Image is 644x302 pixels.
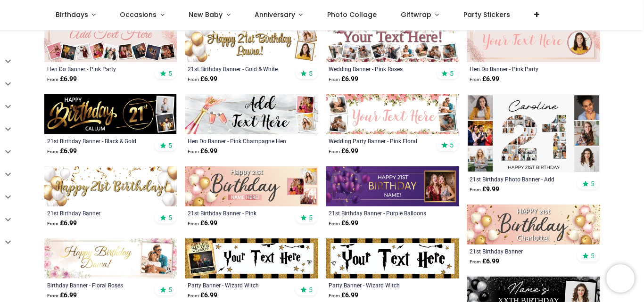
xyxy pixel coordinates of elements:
span: From [470,77,481,82]
img: Personalised Happy 21st Birthday Banner - Pink - Custom Name & 3 Photo Upload [185,166,318,206]
span: From [329,293,340,298]
a: 21st Birthday Banner - Black & Gold [47,137,149,145]
img: Hen Do Banner - Pink Party - Custom Text & 9 Photo Upload [44,22,178,62]
strong: £ 6.99 [188,147,217,156]
a: 21st Birthday Banner [470,247,572,255]
span: From [470,259,481,264]
strong: £ 6.99 [47,219,77,228]
span: From [47,221,58,226]
img: Personalised Happy 21st Birthday Banner - Black & Gold - Custom Name & 2 Photo Upload [44,94,178,134]
span: 5 [168,213,172,222]
span: Birthdays [56,10,88,19]
a: Hen Do Banner - Pink Party [47,65,149,73]
a: Birthday Banner - Floral Roses [47,281,149,289]
img: Personalised Hen Do Banner - Pink Champagne Hen Party - Custom Text & 2 Photo Upload [185,94,318,134]
strong: £ 6.99 [188,291,217,300]
span: 5 [309,213,313,222]
span: 5 [591,180,594,188]
a: Wedding Party Banner - Pink Floral [329,137,431,145]
span: From [329,149,340,154]
img: Personalised 21st Birthday Photo Banner - Add Photos - Custom Text [467,94,600,172]
img: Personalised Party Banner - Wizard Witch - Custom Text [326,238,459,278]
a: Hen Do Banner - Pink Party [470,65,572,73]
span: 5 [309,286,313,294]
a: Party Banner - Wizard Witch [188,281,290,289]
img: Happy 21st Birthday Banner - Pink & Gold Balloons [467,204,600,245]
span: From [329,221,340,226]
strong: £ 6.99 [329,219,358,228]
span: From [47,149,58,154]
strong: £ 6.99 [329,74,358,84]
strong: £ 6.99 [329,291,358,300]
span: 5 [168,286,172,294]
strong: £ 6.99 [470,257,499,266]
span: Occasions [120,10,157,19]
span: Party Stickers [463,10,510,19]
img: Personalised Party Banner - Wizard Witch - Custom Text & 1 Photo Upload [185,238,318,278]
img: Happy 21st Birthday Banner - Gold & White Balloons [44,166,178,206]
a: 21st Birthday Banner [47,209,149,217]
a: Wedding Banner - Pink Roses [329,65,431,73]
a: 21st Birthday Photo Banner - Add Photos [470,175,572,183]
span: 5 [168,69,172,78]
span: 5 [591,252,594,260]
span: 5 [450,141,454,149]
span: From [47,77,58,82]
span: From [188,221,199,226]
strong: £ 6.99 [188,219,217,228]
img: Personalised Happy 21st Birthday Banner - Purple Balloons - Custom Name & 1 Photo Upload [326,166,459,206]
strong: £ 6.99 [470,74,499,84]
img: Personalised Wedding Banner - Pink Roses - Custom Text & 9 Photo Upload [326,22,459,62]
span: Anniversary [255,10,295,19]
a: 21st Birthday Banner - Purple Balloons [329,209,431,217]
img: Personalised Hen Do Banner - Pink Party - Custom Text & 1 Photo Upload [467,22,600,62]
span: 5 [168,141,172,150]
img: Personalised Birthday Banner - Floral Roses - Custom Name [44,238,178,278]
a: 21st Birthday Banner - Gold & White Balloons [188,65,290,73]
span: From [47,293,58,298]
span: From [470,187,481,192]
span: 5 [309,69,313,78]
span: New Baby [189,10,223,19]
span: Photo Collage [327,10,377,19]
strong: £ 6.99 [47,291,77,300]
span: From [188,77,199,82]
strong: £ 6.99 [188,74,217,84]
img: Personalised Wedding Party Banner - Pink Floral - Custom Text & 4 Photo Upload [326,94,459,134]
span: From [188,149,199,154]
iframe: Brevo live chat [606,264,635,293]
span: Giftwrap [401,10,431,19]
strong: £ 6.99 [329,147,358,156]
a: Party Banner - Wizard Witch [329,281,431,289]
img: Personalised Happy 21st Birthday Banner - Gold & White Balloons - 2 Photo Upload [185,22,318,62]
a: Hen Do Banner - Pink Champagne Hen Party [188,137,290,145]
span: From [329,77,340,82]
span: 5 [450,69,454,78]
strong: £ 6.99 [47,74,77,84]
strong: £ 9.99 [470,185,499,194]
span: From [188,293,199,298]
strong: £ 6.99 [47,147,77,156]
a: 21st Birthday Banner - Pink [188,209,290,217]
